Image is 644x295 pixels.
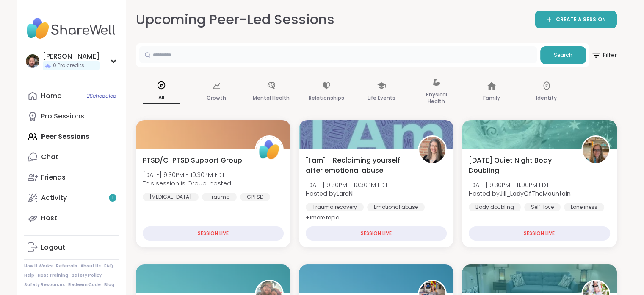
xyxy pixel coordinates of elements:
div: Self-love [524,203,561,211]
span: Search [554,51,572,59]
p: All [143,93,180,104]
span: 2 Scheduled [87,93,116,99]
a: CREATE A SESSION [535,11,617,28]
div: Emotional abuse [367,203,425,211]
a: How It Works [24,263,53,269]
span: PTSD/C-PTSD Support Group [143,155,242,166]
a: Pro Sessions [24,106,119,126]
p: Identity [536,93,557,103]
img: Brian_L [26,54,39,68]
div: Chat [41,152,58,162]
a: FAQ [104,263,113,269]
p: Relationships [309,93,344,103]
span: Filter [591,45,617,65]
div: SESSION LIVE [143,226,284,241]
img: ShareWell [256,137,282,163]
div: SESSION LIVE [306,226,447,241]
span: [DATE] Quiet Night Body Doubling [469,155,572,176]
img: ShareWell Nav Logo [24,14,119,43]
a: Host [24,208,119,228]
p: Mental Health [253,93,290,103]
b: LaraN [337,189,353,198]
span: "I am" - Reclaiming yourself after emotional abuse [306,155,409,176]
a: Friends [24,167,119,188]
a: Chat [24,147,119,167]
div: Logout [41,243,65,252]
div: SESSION LIVE [469,226,610,241]
div: Host [41,214,57,223]
p: Family [483,93,500,103]
a: Host Training [38,273,68,278]
b: Jill_LadyOfTheMountain [500,189,571,198]
div: Body doubling [469,203,521,211]
div: Trauma recovery [306,203,364,211]
a: Activity1 [24,188,119,208]
div: Home [41,91,61,101]
a: About Us [80,263,101,269]
img: LaraN [419,137,445,163]
button: Search [540,46,586,64]
div: Friends [41,173,66,182]
span: Hosted by [306,189,388,198]
a: Safety Resources [24,282,65,288]
p: Physical Health [418,90,455,107]
a: Home2Scheduled [24,86,119,106]
a: Referrals [56,263,77,269]
span: Hosted by [469,189,571,198]
span: 1 [112,194,113,202]
div: Loneliness [564,203,604,211]
span: [DATE] 9:30PM - 10:30PM EDT [143,171,231,179]
div: [MEDICAL_DATA] [143,193,199,201]
div: Trauma [202,193,237,201]
div: Pro Sessions [41,112,84,121]
a: Logout [24,237,119,258]
img: Jill_LadyOfTheMountain [583,137,609,163]
div: CPTSD [240,193,270,201]
a: Safety Policy [72,273,102,278]
span: This session is Group-hosted [143,179,231,188]
a: Help [24,273,34,278]
span: CREATE A SESSION [556,16,606,23]
span: [DATE] 9:30PM - 10:30PM EDT [306,181,388,189]
a: Blog [104,282,114,288]
span: [DATE] 9:30PM - 11:00PM EDT [469,181,571,189]
a: Redeem Code [68,282,101,288]
p: Growth [207,93,226,103]
h2: Upcoming Peer-Led Sessions [136,10,334,29]
p: Life Events [368,93,395,103]
span: 0 Pro credits [53,62,84,69]
div: Activity [41,193,67,202]
button: Filter [591,43,617,67]
div: [PERSON_NAME] [43,52,100,61]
